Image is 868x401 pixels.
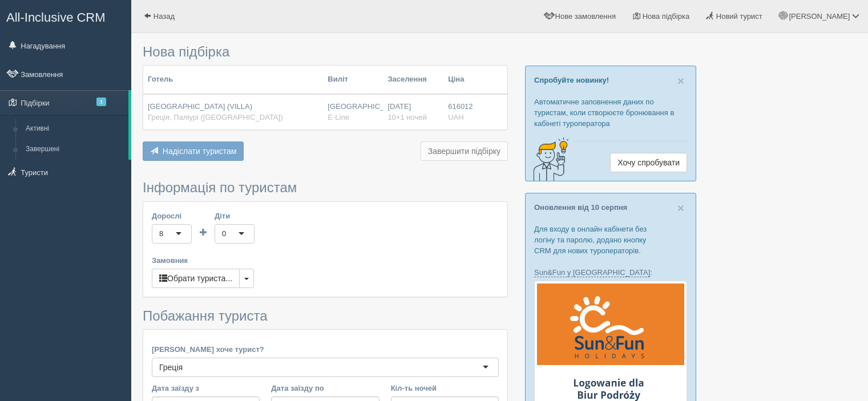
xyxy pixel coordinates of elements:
[215,210,255,221] label: Діти
[143,44,508,59] h3: Нова підбірка
[143,308,268,323] span: Побажання туриста
[534,267,687,278] p: :
[677,74,684,87] span: ×
[148,113,282,121] span: Греція, Паліурі ([GEOGRAPHIC_DATA])
[152,255,499,266] label: Замовник
[448,102,473,111] span: 616012
[163,147,237,156] span: Надіслати туристам
[222,228,226,240] div: 0
[152,269,240,288] button: Обрати туриста...
[152,210,192,221] label: Дорослі
[448,113,463,121] span: UAH
[152,383,260,394] label: Дата заїзду з
[328,113,349,121] span: E-Line
[21,119,128,139] a: Активні
[383,66,443,94] th: Заселення
[421,141,508,161] button: Завершити підбірку
[154,12,175,21] span: Назад
[534,75,687,86] p: Спробуйте новинку!
[21,139,128,160] a: Завершені
[143,141,244,161] button: Надіслати туристам
[1,1,131,32] a: All-Inclusive CRM
[271,383,379,394] label: Дата заїзду по
[328,102,378,123] div: [GEOGRAPHIC_DATA]
[387,113,426,121] span: 10+1 ночей
[789,12,850,21] span: [PERSON_NAME]
[159,228,163,240] div: 8
[387,102,439,123] div: [DATE]
[534,224,687,256] p: Для входу в онлайн кабінети без логіну та паролю, додано кнопку CRM для нових туроператорів.
[526,136,571,182] img: creative-idea-2907357.png
[534,203,627,212] a: Оновлення від 10 серпня
[152,344,499,355] label: [PERSON_NAME] хоче турист?
[677,202,684,214] button: Close
[443,66,477,94] th: Ціна
[716,12,762,21] span: Новий турист
[677,75,684,87] button: Close
[96,98,106,106] span: 1
[143,180,508,195] h3: Інформація по туристам
[148,102,252,111] span: [GEOGRAPHIC_DATA] (VILLA)
[323,66,383,94] th: Виліт
[610,153,687,172] a: Хочу спробувати
[555,12,616,21] span: Нове замовлення
[391,383,499,394] label: Кіл-ть ночей
[534,268,650,277] a: Sun&Fun у [GEOGRAPHIC_DATA]
[159,362,183,373] div: Греція
[6,10,106,25] span: All-Inclusive CRM
[677,201,684,214] span: ×
[143,66,323,94] th: Готель
[643,12,690,21] span: Нова підбірка
[534,96,687,129] p: Автоматичне заповнення даних по туристам, коли створюєте бронювання в кабінеті туроператора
